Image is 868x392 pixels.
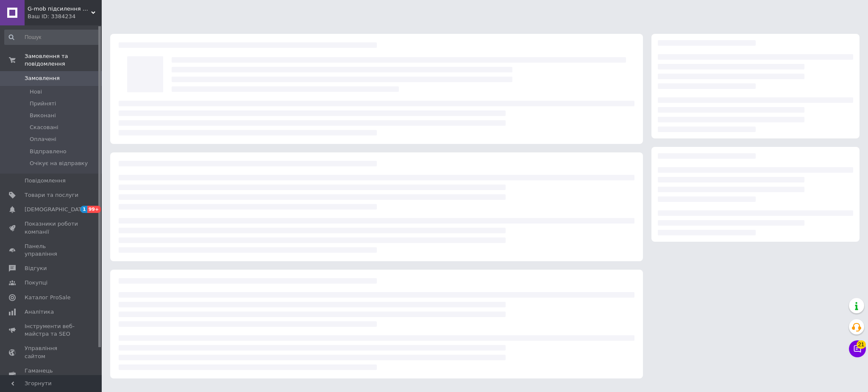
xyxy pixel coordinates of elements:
[25,191,78,199] span: Товари та послуги
[25,323,78,338] span: Інструменти веб-майстра та SEO
[25,206,87,213] span: [DEMOGRAPHIC_DATA]
[30,88,42,96] span: Нові
[4,30,100,45] input: Пошук
[81,206,87,213] span: 1
[30,135,56,143] span: Оплачені
[28,13,102,20] div: Ваш ID: 3384234
[25,308,54,316] span: Аналітика
[857,340,866,349] span: 21
[25,294,70,301] span: Каталог ProSale
[25,345,78,360] span: Управління сайтом
[25,367,78,382] span: Гаманець компанії
[30,148,67,155] span: Відправлено
[30,160,88,167] span: Очікує на відправку
[30,100,56,108] span: Прийняті
[25,75,60,82] span: Замовлення
[25,279,47,287] span: Покупці
[849,340,866,357] button: Чат з покупцем21
[87,206,101,213] span: 99+
[25,52,102,68] span: Замовлення та повідомлення
[25,243,78,258] span: Панель управління
[25,265,47,272] span: Відгуки
[30,124,58,131] span: Скасовані
[25,220,78,235] span: Показники роботи компанії
[28,5,91,13] span: G-mob підсилення мобільного зв’язку та 3G, 4G LTE
[25,177,66,185] span: Повідомлення
[30,112,56,119] span: Виконані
